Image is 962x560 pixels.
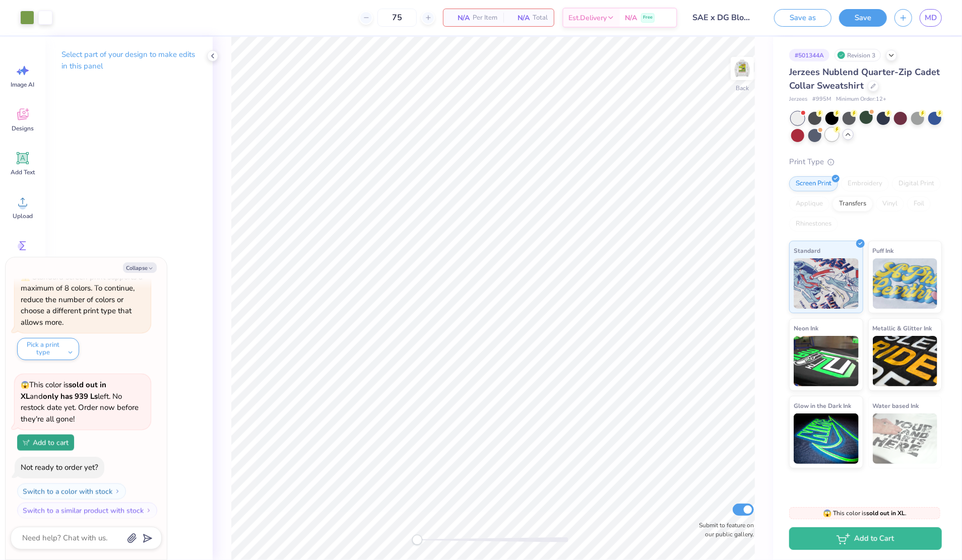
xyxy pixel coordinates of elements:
span: Designs [12,124,34,132]
label: Submit to feature on our public gallery. [693,521,754,539]
span: Glow in the Dark Ink [794,400,851,411]
p: Select part of your design to make edits in this panel [61,49,197,72]
span: N/A [509,13,530,23]
div: Accessibility label [412,535,422,545]
strong: sold out in XL [21,380,106,401]
div: Transfers [832,196,873,212]
span: 😱 [21,380,29,390]
span: Est. Delivery [568,13,607,23]
img: Neon Ink [794,336,859,386]
img: Glow in the Dark Ink [794,413,859,464]
div: Print Type [789,156,942,168]
div: Not ready to order yet? [21,462,98,472]
span: Greek [15,256,31,264]
button: Save as [774,9,831,27]
span: # 995M [812,95,831,104]
span: Per Item [473,13,497,23]
div: Revision 3 [835,49,881,61]
strong: sold out in XL [866,509,905,517]
span: N/A [625,13,637,23]
span: This color is and left. No restock date yet. Order now before they're all gone! [21,380,139,424]
button: Collapse [123,262,157,273]
span: Image AI [11,81,35,89]
div: Digital Print [892,176,941,191]
strong: only has 939 Ls [43,391,98,401]
button: Add to cart [17,435,74,451]
input: Untitled Design [685,8,759,28]
span: Free [643,14,653,21]
span: Upload [13,212,33,220]
span: Jerzees [789,95,807,104]
span: Metallic & Glitter Ink [873,323,932,333]
img: Switch to a color with stock [114,488,120,495]
div: Back [736,84,749,93]
span: 😱 [823,509,831,518]
button: Save [839,9,887,27]
img: Water based Ink [873,413,938,464]
span: Minimum Order: 12 + [836,95,886,104]
div: Vinyl [876,196,904,212]
img: Switch to a similar product with stock [146,508,152,514]
span: MD [925,12,937,24]
div: Screen Print [789,176,838,191]
button: Add to Cart [789,527,942,550]
span: Jerzees Nublend Quarter-Zip Cadet Collar Sweatshirt [789,66,940,92]
span: Total [533,13,548,23]
div: Embroidery [841,176,889,191]
span: Add Text [11,168,35,176]
div: Rhinestones [789,217,838,232]
span: Standard [794,245,820,256]
div: Standard screen print supports a maximum of 8 colors. To continue, reduce the number of colors or... [21,272,143,327]
a: MD [920,9,942,27]
div: Foil [907,196,931,212]
img: Standard [794,258,859,309]
button: Switch to a color with stock [17,483,126,500]
div: Applique [789,196,829,212]
img: Back [732,58,752,79]
span: Water based Ink [873,400,919,411]
img: Metallic & Glitter Ink [873,336,938,386]
input: – – [377,9,417,27]
button: Switch to a similar product with stock [17,503,157,519]
button: Pick a print type [17,338,79,360]
img: Add to cart [23,440,30,446]
img: Puff Ink [873,258,938,309]
span: Neon Ink [794,323,818,333]
span: This color is . [823,509,907,518]
span: N/A [450,13,470,23]
span: Puff Ink [873,245,894,256]
div: # 501344A [789,49,829,61]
